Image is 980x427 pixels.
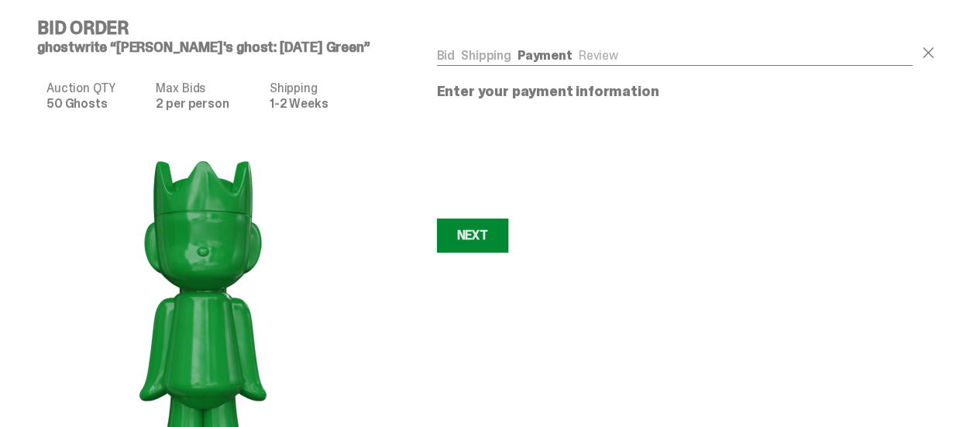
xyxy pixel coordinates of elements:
dd: 1-2 Weeks [270,98,359,110]
dt: Shipping [270,82,359,95]
h4: Bid Order [37,19,381,37]
dt: Auction QTY [46,82,146,95]
button: Next [437,219,508,253]
iframe: Secure payment input frame [434,108,916,209]
a: Shipping [461,47,511,64]
a: Bid [437,47,456,64]
dd: 2 per person [156,98,260,110]
p: Enter your payment information [437,84,913,98]
div: Next [457,229,488,242]
a: Payment [518,47,573,64]
h5: ghostwrite “[PERSON_NAME]'s ghost: [DATE] Green” [37,40,381,54]
dt: Max Bids [156,82,260,95]
dd: 50 Ghosts [46,98,146,110]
